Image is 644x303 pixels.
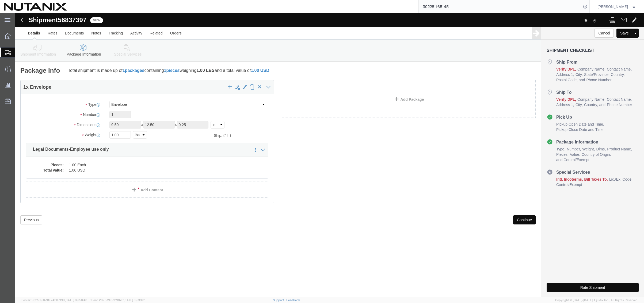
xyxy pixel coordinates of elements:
button: [PERSON_NAME] [597,3,637,10]
a: Support [273,298,286,302]
span: [DATE] 09:39:01 [124,298,145,302]
input: Search for shipment number, reference number [419,0,581,13]
span: Server: 2025.19.0-91c74307f99 [21,298,87,302]
span: Stephanie Guadron [597,4,628,10]
a: Feedback [286,298,300,302]
span: Client: 2025.19.0-129fbcf [90,298,145,302]
iframe: FS Legacy Container [15,13,644,297]
span: [DATE] 09:50:40 [65,298,87,302]
span: Copyright © [DATE]-[DATE] Agistix Inc., All Rights Reserved [555,298,638,302]
img: logo [4,3,67,11]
